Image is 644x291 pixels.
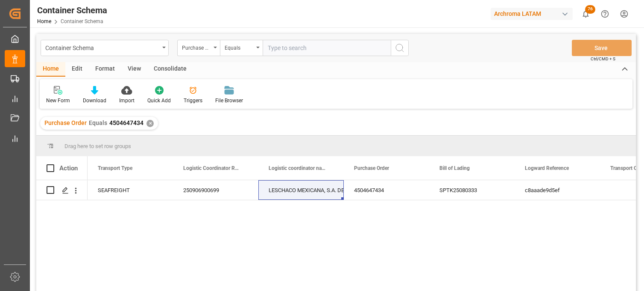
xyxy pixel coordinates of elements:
[182,42,211,52] div: Purchase Order
[147,97,171,104] div: Quick Add
[121,62,147,77] div: View
[147,62,193,77] div: Consolidate
[439,165,470,171] span: Bill of Lading
[225,42,254,52] div: Equals
[173,180,258,200] div: 250906900699
[59,164,78,172] div: Action
[263,40,391,56] input: Type to search
[89,62,121,77] div: Format
[36,62,65,77] div: Home
[89,119,107,126] span: Equals
[591,56,615,62] span: Ctrl/CMD + S
[45,42,159,53] div: Container Schema
[354,165,389,171] span: Purchase Order
[109,119,143,126] span: 4504647434
[429,180,515,200] div: SPTK25080333
[83,97,106,104] div: Download
[525,165,569,171] span: Logward Reference
[491,8,573,20] div: Archroma LATAM
[269,165,326,171] span: Logistic coordinator name
[572,40,632,56] button: Save
[183,165,240,171] span: Logistic Coordinator Reference Number
[220,40,263,56] button: open menu
[585,5,595,14] span: 76
[64,143,131,149] span: Drag here to set row groups
[515,180,600,200] div: c8aaade9d5ef
[44,119,87,126] span: Purchase Order
[46,97,70,104] div: New Form
[344,180,429,200] div: 4504647434
[98,165,132,171] span: Transport Type
[576,4,595,24] button: show 76 new notifications
[88,180,173,200] div: SEAFREIGHT
[36,180,88,200] div: Press SPACE to select this row.
[37,4,107,17] div: Container Schema
[41,40,169,56] button: open menu
[177,40,220,56] button: open menu
[146,120,154,127] div: ✕
[215,97,243,104] div: File Browser
[491,6,576,22] button: Archroma LATAM
[269,181,334,200] div: LESCHACO MEXICANA, S.A. DE C.V.
[119,97,135,104] div: Import
[37,18,51,24] a: Home
[595,4,615,24] button: Help Center
[391,40,409,56] button: search button
[184,97,202,104] div: Triggers
[65,62,89,77] div: Edit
